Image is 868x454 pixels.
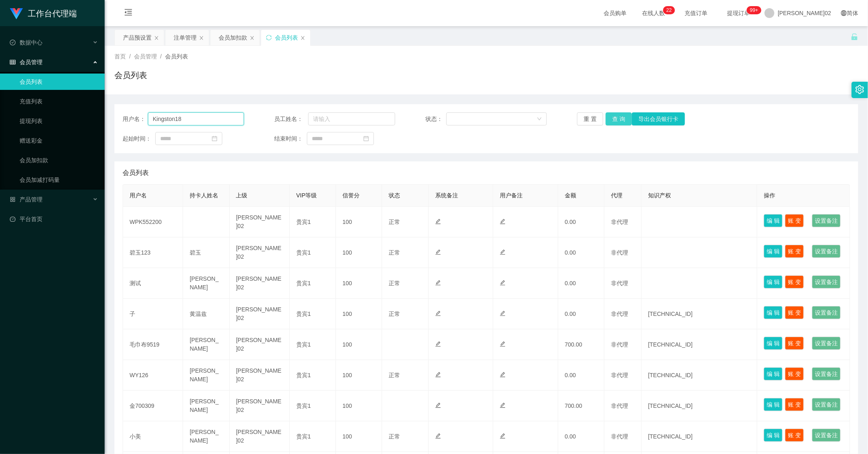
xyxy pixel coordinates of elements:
[764,398,783,411] button: 编 辑
[174,30,197,45] div: 注单管理
[435,219,441,224] i: 图标： 编辑
[165,53,188,60] span: 会员列表
[764,337,783,350] button: 编 辑
[336,329,382,360] td: 100
[435,249,441,255] i: 图标： 编辑
[389,249,400,256] span: 正常
[685,10,707,16] font: 充值订单
[290,207,336,237] td: 贵宾1
[230,391,290,421] td: [PERSON_NAME]02
[435,372,441,378] i: 图标： 编辑
[290,391,336,421] td: 贵宾1
[10,40,16,45] i: 图标： check-circle-o
[123,207,183,237] td: WPK552200
[500,341,506,347] i: 图标： 编辑
[290,329,336,360] td: 贵宾1
[190,192,218,199] span: 持卡人姓名
[308,112,395,125] input: 请输入
[764,214,783,227] button: 编 辑
[212,136,217,141] i: 图标： 日历
[123,299,183,329] td: 子
[611,372,628,378] span: 非代理
[565,192,576,199] span: 金额
[812,398,841,411] button: 设置备注
[785,245,804,258] button: 账 变
[669,6,672,14] p: 2
[20,196,43,203] font: 产品管理
[123,168,149,178] span: 会员列表
[389,311,400,317] span: 正常
[230,299,290,329] td: [PERSON_NAME]02
[642,299,757,329] td: [TECHNICAL_ID]
[785,306,804,319] button: 账 变
[20,132,98,149] a: 赠送彩金
[611,192,622,199] span: 代理
[642,391,757,421] td: [TECHNICAL_ID]
[606,112,632,125] button: 查 询
[123,391,183,421] td: 金700309
[296,192,317,199] span: VIP等级
[435,280,441,286] i: 图标： 编辑
[747,6,761,14] sup: 1048
[183,391,229,421] td: [PERSON_NAME]
[160,53,162,60] span: /
[230,268,290,299] td: [PERSON_NAME]02
[558,391,604,421] td: 700.00
[123,237,183,268] td: 碧玉123
[28,0,77,27] h1: 工作台代理端
[812,306,841,319] button: 设置备注
[290,360,336,391] td: 贵宾1
[266,35,272,40] i: 图标： 同步
[426,115,446,123] span: 状态：
[611,249,628,256] span: 非代理
[342,192,360,199] span: 信誉分
[764,306,783,319] button: 编 辑
[558,268,604,299] td: 0.00
[812,275,841,289] button: 设置备注
[841,10,847,16] i: 图标： global
[114,69,147,81] h1: 会员列表
[134,53,157,60] span: 会员管理
[336,299,382,329] td: 100
[290,237,336,268] td: 贵宾1
[230,360,290,391] td: [PERSON_NAME]02
[230,421,290,452] td: [PERSON_NAME]02
[123,134,155,143] span: 起始时间：
[20,74,98,90] a: 会员列表
[20,93,98,110] a: 充值列表
[236,192,248,199] span: 上级
[10,59,16,65] i: 图标： table
[20,152,98,168] a: 会员加扣款
[336,360,382,391] td: 100
[785,337,804,350] button: 账 变
[500,280,506,286] i: 图标： 编辑
[611,403,628,409] span: 非代理
[764,192,775,199] span: 操作
[642,421,757,452] td: [TECHNICAL_ID]
[336,268,382,299] td: 100
[435,433,441,439] i: 图标： 编辑
[537,116,542,122] i: 图标： 向下
[558,299,604,329] td: 0.00
[123,421,183,452] td: 小美
[230,329,290,360] td: [PERSON_NAME]02
[500,192,523,199] span: 用户备注
[812,245,841,258] button: 设置备注
[611,311,628,317] span: 非代理
[500,403,506,408] i: 图标： 编辑
[764,245,783,258] button: 编 辑
[183,299,229,329] td: 黄温兹
[632,112,685,125] button: 导出会员银行卡
[290,299,336,329] td: 贵宾1
[336,391,382,421] td: 100
[219,30,247,45] div: 会员加扣款
[274,134,307,143] span: 结束时间：
[10,10,77,16] a: 工作台代理端
[785,429,804,442] button: 账 变
[250,36,255,40] i: 图标： 关闭
[10,8,23,20] img: logo.9652507e.png
[275,30,298,45] div: 会员列表
[577,112,603,125] button: 重 置
[785,214,804,227] button: 账 变
[812,337,841,350] button: 设置备注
